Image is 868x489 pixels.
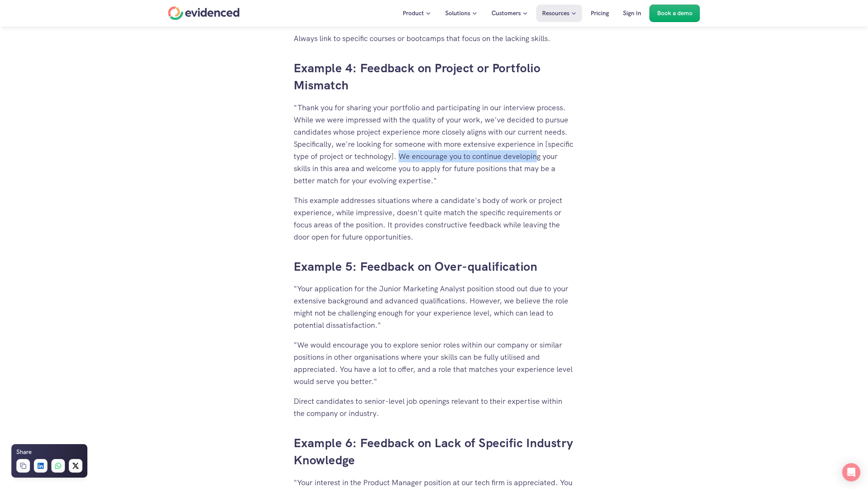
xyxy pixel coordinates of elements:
p: This example addresses situations where a candidate's body of work or project experience, while i... [294,194,575,243]
a: Home [168,6,240,20]
h3: Example 4: Feedback on Project or Portfolio Mismatch [294,60,575,94]
h6: Share [16,447,32,457]
div: Open Intercom Messenger [842,463,860,481]
h3: Example 6: Feedback on Lack of Specific Industry Knowledge [294,435,575,469]
p: Resources [542,8,569,18]
p: Customers [492,8,521,18]
p: Solutions [445,8,470,18]
p: Product [403,8,424,18]
p: Sign In [623,8,641,18]
a: Sign In [617,5,647,22]
a: Pricing [585,5,615,22]
p: "Thank you for sharing your portfolio and participating in our interview process. While we were i... [294,102,575,187]
p: Pricing [591,8,609,18]
a: Book a demo [650,5,700,22]
p: Book a demo [657,8,693,18]
p: "We would encourage you to explore senior roles within our company or similar positions in other ... [294,339,575,387]
p: Direct candidates to senior-level job openings relevant to their expertise within the company or ... [294,395,575,419]
p: "Your application for the Junior Marketing Analyst position stood out due to your extensive backg... [294,283,575,331]
h3: Example 5: Feedback on Over-qualification [294,258,575,275]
